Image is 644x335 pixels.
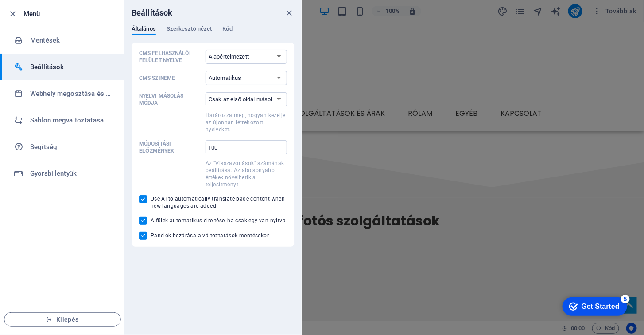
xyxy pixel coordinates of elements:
[4,312,121,327] button: Kilépés
[30,88,112,99] h6: Webhely megosztása és másolása
[139,140,202,154] p: Módosítási előzmények
[132,25,295,42] div: Beállítások
[139,50,202,64] p: CMS felhasználói felület nyelve
[30,62,112,72] h6: Beállítások
[151,217,286,224] span: A fülek automatikus elrejtése, ha csak egy van nyitva
[151,232,269,239] span: Panelok bezárása a változtatások mentésekor
[139,92,202,106] p: Nyelvi másolás módja
[30,168,112,179] h6: Gyorsbillentyűk
[206,160,287,188] p: Az "Visszavonások" számának beállítása. Az alacsonyabb értékek növelhetik a teljesítményt.
[151,195,287,209] span: Use AI to automatically translate page content when new languages are added
[206,71,287,85] select: CMS színeme
[0,134,124,160] a: Segítség
[30,115,112,126] h6: Sablon megváltoztatása
[132,24,156,36] span: Általános
[66,2,74,11] div: 5
[26,10,64,18] div: Get Started
[206,50,287,64] select: CMS felhasználói felület nyelve
[23,8,117,19] h6: Menü
[139,75,202,82] p: CMS színeme
[30,142,112,152] h6: Segítség
[132,8,173,18] h6: Beállítások
[284,8,295,18] button: close
[206,92,287,106] select: Nyelvi másolás módjaHatározza meg, hogyan kezelje az újonnan létrehozott nyelveket.
[223,24,233,36] span: Kód
[7,4,72,23] div: Get Started 5 items remaining, 0% complete
[12,316,113,323] span: Kilépés
[30,35,112,46] h6: Mentések
[206,140,287,154] input: Módosítási előzményekAz "Visszavonások" számának beállítása. Az alacsonyabb értékek növelhetik a ...
[206,112,287,133] p: Határozza meg, hogyan kezelje az újonnan létrehozott nyelveket.
[167,24,212,36] span: Szerkesztő nézet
